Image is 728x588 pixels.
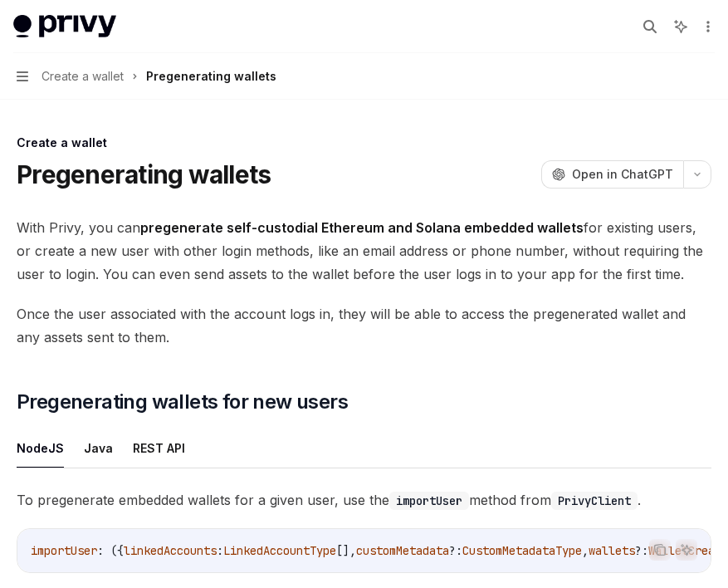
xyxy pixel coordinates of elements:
span: linkedAccounts [124,543,217,558]
span: ?: [635,543,648,558]
button: Java [84,429,113,468]
span: With Privy, you can for existing users, or create a new user with other login methods, like an em... [17,216,711,286]
img: light logo [13,15,116,38]
span: importUser [31,543,97,558]
h1: Pregenerating wallets [17,159,271,189]
span: Pregenerating wallets for new users [17,389,348,415]
button: Ask AI [676,539,697,561]
strong: pregenerate self-custodial Ethereum and Solana embedded wallets [140,219,584,236]
button: REST API [133,429,185,468]
code: PrivyClient [551,492,638,510]
div: Create a wallet [17,135,711,151]
span: , [582,543,589,558]
span: Once the user associated with the account logs in, they will be able to access the pregenerated w... [17,302,711,349]
span: wallets [589,543,635,558]
span: ?: [449,543,462,558]
span: Open in ChatGPT [572,166,673,183]
span: Create a wallet [42,66,124,86]
span: [], [336,543,356,558]
button: NodeJS [17,429,64,468]
button: Open in ChatGPT [541,160,683,189]
span: LinkedAccountType [223,543,336,558]
span: : ({ [97,543,124,558]
span: CustomMetadataType [462,543,582,558]
div: Pregenerating wallets [146,66,276,86]
span: : [217,543,223,558]
span: To pregenerate embedded wallets for a given user, use the method from . [17,488,711,512]
button: More actions [698,15,715,38]
button: Copy the contents from the code block [649,539,671,561]
span: customMetadata [356,543,449,558]
code: importUser [389,492,469,510]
